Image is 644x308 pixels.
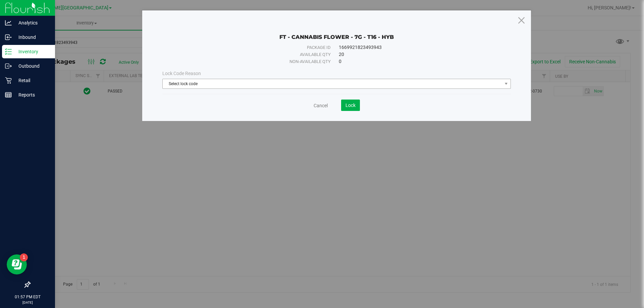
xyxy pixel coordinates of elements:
span: Lock [345,103,356,108]
p: Outbound [12,62,52,70]
iframe: Resource center unread badge [20,253,28,261]
p: Reports [12,91,52,99]
div: Available qty [177,51,331,58]
a: Cancel [314,102,328,109]
div: FT - CANNABIS FLOWER - 7G - T16 - HYB [162,24,511,41]
inline-svg: Retail [5,77,12,84]
p: Inventory [12,48,52,56]
div: Package ID [177,44,331,51]
p: Analytics [12,19,52,27]
div: 1669921823493943 [339,44,496,51]
div: Non-available qty [177,58,331,65]
span: select [502,79,511,88]
inline-svg: Reports [5,91,12,98]
p: 01:57 PM EDT [3,294,52,300]
span: Select lock code [163,79,502,88]
inline-svg: Outbound [5,63,12,69]
iframe: Resource center [7,254,27,274]
inline-svg: Analytics [5,19,12,26]
div: 20 [339,51,496,58]
span: Lock Code Reason [162,71,201,76]
button: Lock [341,100,360,111]
p: Retail [12,76,52,84]
inline-svg: Inventory [5,48,12,55]
p: [DATE] [3,300,52,305]
p: Inbound [12,33,52,41]
div: 0 [339,58,496,65]
inline-svg: Inbound [5,34,12,41]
